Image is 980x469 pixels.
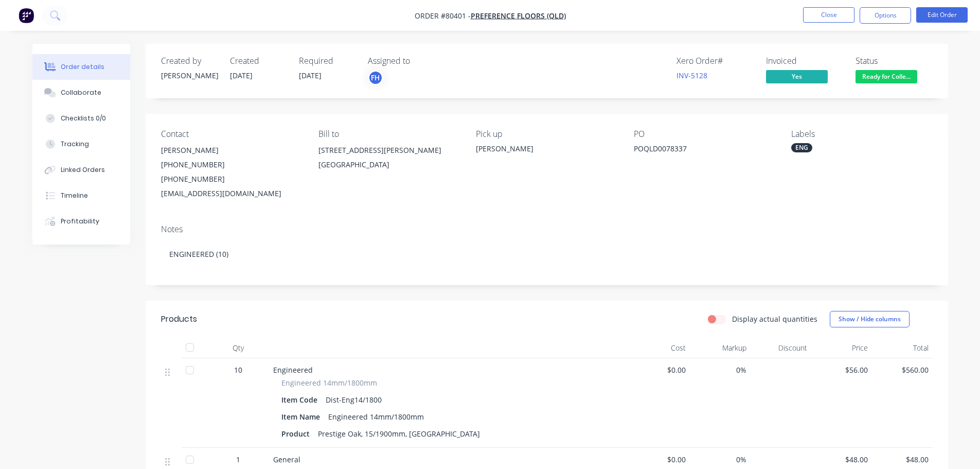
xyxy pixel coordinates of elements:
[299,71,322,80] span: [DATE]
[766,56,843,66] div: Invoiced
[161,143,302,158] div: [PERSON_NAME]
[61,217,99,226] div: Profitability
[751,338,811,358] div: Discount
[61,191,88,200] div: Timeline
[281,377,377,388] span: Engineered 14mm/1800mm
[916,7,968,23] button: Edit Order
[368,70,383,85] button: FH
[856,56,933,66] div: Status
[299,56,355,66] div: Required
[230,56,287,66] div: Created
[694,364,746,375] span: 0%
[860,7,911,24] button: Options
[318,143,459,158] div: [STREET_ADDRESS][PERSON_NAME]
[61,88,101,97] div: Collaborate
[324,409,428,424] div: Engineered 14mm/1800mm
[318,158,459,172] div: [GEOGRAPHIC_DATA]
[415,11,471,21] span: Order #80401 -
[281,426,314,441] div: Product
[676,71,707,80] a: INV-5128
[161,70,218,81] div: [PERSON_NAME]
[633,364,686,375] span: $0.00
[281,392,322,407] div: Item Code
[273,455,300,464] span: General
[32,80,130,106] button: Collaborate
[634,143,762,158] div: POQLD0078337
[61,140,89,149] div: Tracking
[476,129,617,139] div: Pick up
[314,426,484,441] div: Prestige Oak, 15/1900mm, [GEOGRAPHIC_DATA]
[856,70,917,83] span: Ready for Colle...
[766,70,828,83] span: Yes
[161,224,933,234] div: Notes
[32,54,130,80] button: Order details
[32,106,130,131] button: Checklists 0/0
[803,7,854,23] button: Close
[318,129,459,139] div: Bill to
[161,158,302,172] div: [PHONE_NUMBER]
[815,454,868,465] span: $48.00
[791,143,812,152] div: ENG
[230,71,253,80] span: [DATE]
[273,365,313,375] span: Engineered
[322,392,386,407] div: Dist-Eng14/1800
[633,454,686,465] span: $0.00
[207,338,269,358] div: Qty
[32,183,130,209] button: Timeline
[791,129,932,139] div: Labels
[318,143,459,176] div: [STREET_ADDRESS][PERSON_NAME][GEOGRAPHIC_DATA]
[61,62,104,72] div: Order details
[876,364,929,375] span: $560.00
[161,143,302,201] div: [PERSON_NAME][PHONE_NUMBER][PHONE_NUMBER][EMAIL_ADDRESS][DOMAIN_NAME]
[629,338,690,358] div: Cost
[161,56,218,66] div: Created by
[161,172,302,186] div: [PHONE_NUMBER]
[856,70,917,85] button: Ready for Colle...
[830,311,910,327] button: Show / Hide columns
[815,364,868,375] span: $56.00
[161,313,197,325] div: Products
[876,454,929,465] span: $48.00
[161,129,302,139] div: Contact
[634,129,775,139] div: PO
[32,131,130,157] button: Tracking
[281,409,324,424] div: Item Name
[811,338,872,358] div: Price
[234,364,242,375] span: 10
[676,56,754,66] div: Xero Order #
[368,56,471,66] div: Assigned to
[32,209,130,234] button: Profitability
[872,338,933,358] div: Total
[476,143,617,154] div: [PERSON_NAME]
[694,454,746,465] span: 0%
[61,114,106,123] div: Checklists 0/0
[236,454,240,465] span: 1
[61,165,105,175] div: Linked Orders
[32,157,130,183] button: Linked Orders
[19,8,34,23] img: Factory
[732,314,817,324] label: Display actual quantities
[690,338,751,358] div: Markup
[161,186,302,201] div: [EMAIL_ADDRESS][DOMAIN_NAME]
[471,11,566,21] a: Preference Floors (QLD)
[161,238,933,270] div: ENGINEERED (10)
